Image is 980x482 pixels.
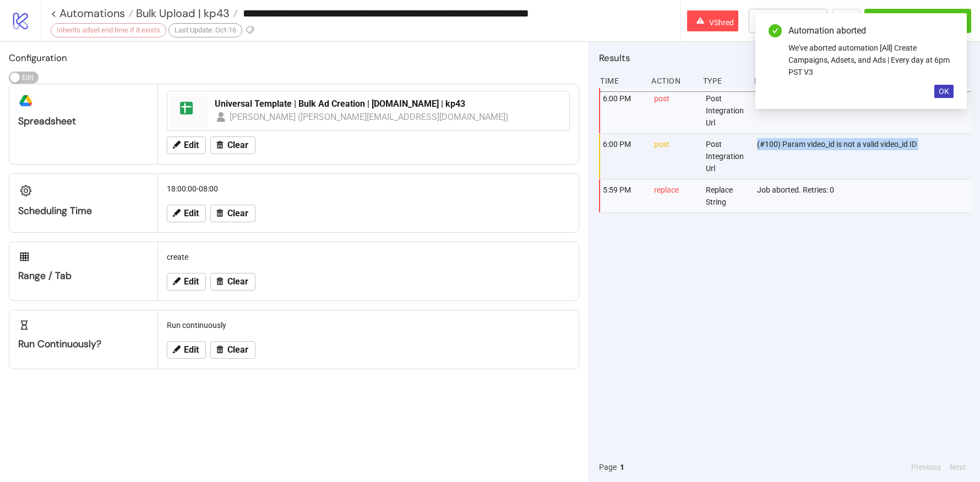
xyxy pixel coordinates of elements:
span: Edit [184,345,199,355]
button: Clear [210,273,255,291]
div: 5:59 PM [602,179,645,212]
div: Spreadsheet [18,115,149,128]
div: Time [599,70,643,91]
h2: Configuration [9,51,579,65]
div: We've aborted automation [All] Create Campaigns, Adsets, and Ads | Every day at 6pm PST V3 [788,42,954,78]
span: Clear [227,345,248,355]
span: check-circle [769,24,782,37]
div: replace [653,179,696,212]
div: Action [650,70,694,91]
button: Edit [167,205,206,222]
button: Edit [167,341,206,359]
div: Replace String [705,179,748,212]
button: Next [946,461,969,473]
div: create [162,247,574,267]
span: VShred [709,18,734,27]
span: Clear [227,209,248,218]
div: Run continuously? [18,338,149,350]
a: Bulk Upload | kp43 [133,8,238,19]
button: ... [832,9,860,33]
span: Clear [227,277,248,287]
h2: Results [599,51,971,65]
button: Run Automation [864,9,971,33]
button: Edit [167,273,206,291]
span: OK [939,87,949,96]
button: 1 [617,461,628,473]
span: Page [599,461,617,473]
button: To Builder [749,9,828,33]
div: Inherits adset end time if it exists [51,23,166,37]
div: 18:00:00-08:00 [162,178,574,199]
button: Edit [167,136,206,154]
div: 6:00 PM [602,88,645,133]
a: < Automations [51,8,133,19]
div: Run continuously [162,315,574,336]
button: OK [934,85,954,98]
div: Automation aborted [788,24,954,37]
div: Item [753,70,971,91]
span: Clear [227,140,248,150]
div: Type [702,70,745,91]
div: 6:00 PM [602,134,645,179]
div: [PERSON_NAME] ([PERSON_NAME][EMAIL_ADDRESS][DOMAIN_NAME]) [230,110,509,124]
div: Scheduling time [18,205,149,217]
div: post [653,134,696,179]
button: Previous [908,461,944,473]
div: (#100) Param video_id is not a valid video_id ID [756,134,974,179]
div: Post Integration Url [705,88,748,133]
span: Edit [184,140,199,150]
button: Clear [210,205,255,222]
div: Universal Template | Bulk Ad Creation | [DOMAIN_NAME] | kp43 [215,98,563,110]
div: Post Integration Url [705,134,748,179]
button: Clear [210,341,255,359]
div: Range / Tab [18,270,149,282]
div: Job aborted. Retries: 0 [756,179,974,212]
span: Bulk Upload | kp43 [133,6,230,20]
div: Last Update: Oct-16 [168,23,242,37]
span: Edit [184,209,199,218]
div: post [653,88,696,133]
button: Clear [210,136,255,154]
span: Edit [184,277,199,287]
